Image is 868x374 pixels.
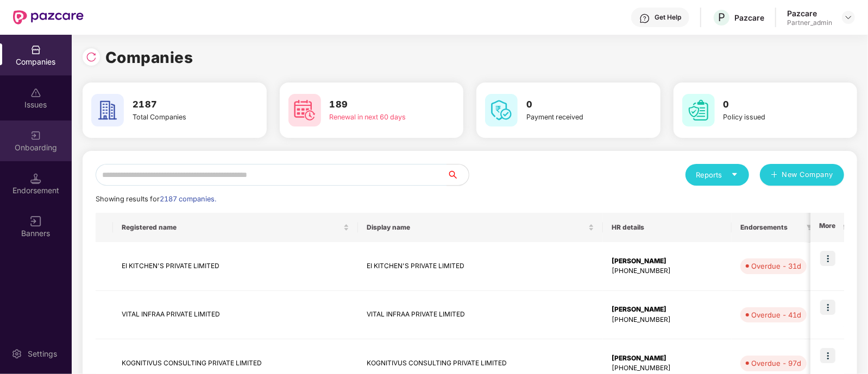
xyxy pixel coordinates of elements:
[612,305,723,315] div: [PERSON_NAME]
[446,164,469,186] button: search
[446,170,469,179] span: search
[30,173,41,184] img: svg+xml;base64,PHN2ZyB3aWR0aD0iMTQuNSIgaGVpZ2h0PSIxNC41IiB2aWV3Qm94PSIwIDAgMTYgMTYiIGZpbGw9Im5vbm...
[160,195,216,203] span: 2187 companies.
[526,98,620,112] h3: 0
[30,87,41,98] img: svg+xml;base64,PHN2ZyBpZD0iSXNzdWVzX2Rpc2FibGVkIiB4bWxucz0iaHR0cDovL3d3dy53My5vcmcvMjAwMC9zdmciIH...
[807,224,813,231] span: filter
[612,363,723,373] div: [PHONE_NUMBER]
[731,171,738,178] span: caret-down
[751,309,801,320] div: Overdue - 41d
[133,98,226,112] h3: 2187
[24,348,60,359] div: Settings
[639,13,650,24] img: svg+xml;base64,PHN2ZyBpZD0iSGVscC0zMngzMiIgeG1sbnM9Imh0dHA6Ly93d3cudzMub3JnLzIwMDAvc3ZnIiB3aWR0aD...
[787,8,832,18] div: Pazcare
[11,348,22,359] img: svg+xml;base64,PHN2ZyBpZD0iU2V0dGluZy0yMHgyMCIgeG1sbnM9Imh0dHA6Ly93d3cudzMub3JnLzIwMDAvc3ZnIiB3aW...
[820,251,835,266] img: icon
[740,223,802,232] span: Endorsements
[367,223,586,232] span: Display name
[113,242,358,291] td: EI KITCHEN'S PRIVATE LIMITED
[734,12,764,23] div: Pazcare
[30,130,41,141] img: svg+xml;base64,PHN2ZyB3aWR0aD0iMjAiIGhlaWdodD0iMjAiIHZpZXdCb3g9IjAgMCAyMCAyMCIgZmlsbD0ibm9uZSIgeG...
[612,256,723,267] div: [PERSON_NAME]
[771,171,778,180] span: plus
[820,300,835,315] img: icon
[86,52,97,62] img: svg+xml;base64,PHN2ZyBpZD0iUmVsb2FkLTMyeDMyIiB4bWxucz0iaHR0cDovL3d3dy53My5vcmcvMjAwMC9zdmciIHdpZH...
[612,315,723,325] div: [PHONE_NUMBER]
[485,94,518,126] img: svg+xml;base64,PHN2ZyB4bWxucz0iaHR0cDovL3d3dy53My5vcmcvMjAwMC9zdmciIHdpZHRoPSI2MCIgaGVpZ2h0PSI2MC...
[844,13,853,22] img: svg+xml;base64,PHN2ZyBpZD0iRHJvcGRvd24tMzJ4MzIiIHhtbG5zPSJodHRwOi8vd3d3LnczLm9yZy8yMDAwL3N2ZyIgd2...
[787,18,832,27] div: Partner_admin
[13,10,84,24] img: New Pazcare Logo
[113,213,358,242] th: Registered name
[526,112,620,123] div: Payment received
[122,223,341,232] span: Registered name
[288,94,321,126] img: svg+xml;base64,PHN2ZyB4bWxucz0iaHR0cDovL3d3dy53My5vcmcvMjAwMC9zdmciIHdpZHRoPSI2MCIgaGVpZ2h0PSI2MC...
[358,242,603,291] td: EI KITCHEN'S PRIVATE LIMITED
[330,112,423,123] div: Renewal in next 60 days
[810,213,844,242] th: More
[91,94,124,126] img: svg+xml;base64,PHN2ZyB4bWxucz0iaHR0cDovL3d3dy53My5vcmcvMjAwMC9zdmciIHdpZHRoPSI2MCIgaGVpZ2h0PSI2MC...
[105,46,193,69] h1: Companies
[751,358,801,369] div: Overdue - 97d
[30,45,41,55] img: svg+xml;base64,PHN2ZyBpZD0iQ29tcGFuaWVzIiB4bWxucz0iaHR0cDovL3d3dy53My5vcmcvMjAwMC9zdmciIHdpZHRoPS...
[682,94,715,126] img: svg+xml;base64,PHN2ZyB4bWxucz0iaHR0cDovL3d3dy53My5vcmcvMjAwMC9zdmciIHdpZHRoPSI2MCIgaGVpZ2h0PSI2MC...
[612,266,723,276] div: [PHONE_NUMBER]
[782,169,834,180] span: New Company
[760,164,844,186] button: plusNew Company
[612,353,723,364] div: [PERSON_NAME]
[718,11,725,24] span: P
[724,98,817,112] h3: 0
[696,169,738,180] div: Reports
[751,261,801,271] div: Overdue - 31d
[113,291,358,340] td: VITAL INFRAA PRIVATE LIMITED
[358,291,603,340] td: VITAL INFRAA PRIVATE LIMITED
[724,112,817,123] div: Policy issued
[133,112,226,123] div: Total Companies
[358,213,603,242] th: Display name
[804,221,815,234] span: filter
[96,195,216,203] span: Showing results for
[30,216,41,227] img: svg+xml;base64,PHN2ZyB3aWR0aD0iMTYiIGhlaWdodD0iMTYiIHZpZXdCb3g9IjAgMCAxNiAxNiIgZmlsbD0ibm9uZSIgeG...
[603,213,732,242] th: HR details
[330,98,423,112] h3: 189
[655,13,681,22] div: Get Help
[820,348,835,363] img: icon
